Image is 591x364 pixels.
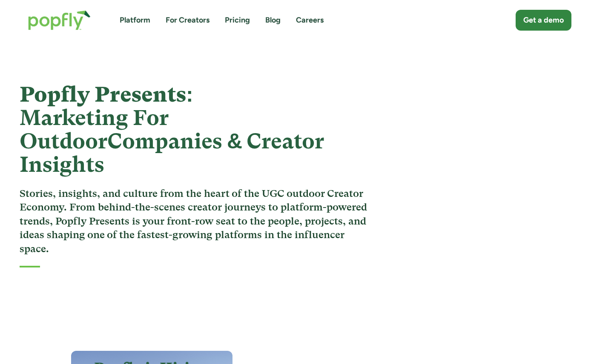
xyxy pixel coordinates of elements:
a: Blog [265,15,281,26]
strong: Companies & Creator Insights [20,129,324,177]
h3: Stories, insights, and culture from the heart of the UGC outdoor Creator Economy. From behind-the... [20,187,373,256]
a: For Creators [166,15,209,26]
a: home [20,2,99,39]
a: Careers [296,15,324,26]
a: Platform [120,15,150,26]
h1: Popfly Presents: [20,83,373,176]
a: Pricing [225,15,250,26]
div: Get a demo [523,15,564,26]
a: Get a demo [516,10,571,31]
strong: Marketing For Outdoor [20,105,169,154]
